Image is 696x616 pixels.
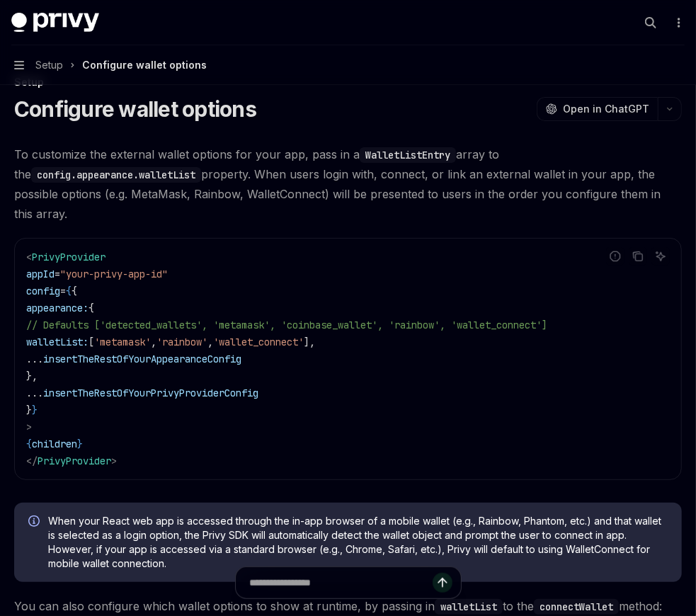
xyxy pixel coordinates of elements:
button: More actions [671,13,685,33]
span: > [111,455,117,467]
span: ], [304,336,315,348]
svg: Info [28,515,42,530]
span: { [66,285,72,297]
code: WalletListEntry [360,147,456,163]
span: PrivyProvider [38,455,111,467]
span: = [60,285,66,297]
span: walletList: [26,336,89,348]
span: ... [26,353,43,365]
span: , [151,336,156,348]
span: > [26,421,32,433]
span: < [26,251,32,263]
button: Send message [433,573,452,593]
span: appearance: [26,302,89,314]
button: Open in ChatGPT [537,97,658,121]
code: config.appearance.walletList [31,167,201,183]
button: Copy the contents from the code block [629,247,647,266]
span: insertTheRestOfYourAppearanceConfig [43,353,241,365]
span: 'rainbow' [156,336,207,348]
span: = [55,268,60,280]
span: Open in ChatGPT [563,102,649,116]
span: { [26,438,32,450]
span: 'wallet_connect' [213,336,304,348]
span: 'metamask' [94,336,151,348]
span: children [32,438,77,450]
span: appId [26,268,55,280]
span: } [32,404,38,416]
span: ... [26,387,43,399]
span: insertTheRestOfYourPrivyProviderConfig [43,387,258,399]
div: Configure wallet options [82,57,207,74]
span: PrivyProvider [32,251,105,263]
span: } [77,438,83,450]
span: , [207,336,213,348]
span: Setup [35,57,63,74]
span: // Defaults ['detected_wallets', 'metamask', 'coinbase_wallet', 'rainbow', 'wallet_connect'] [26,319,547,331]
span: { [72,285,77,297]
input: Ask a question... [250,567,433,598]
span: When your React web app is accessed through the in-app browser of a mobile wallet (e.g., Rainbow,... [48,514,668,571]
button: Ask AI [651,247,670,266]
span: To customize the external wallet options for your app, pass in a array to the property. When user... [14,144,682,224]
img: dark logo [11,13,99,33]
span: { [89,302,94,314]
span: }, [26,370,38,382]
span: </ [26,455,38,467]
span: "your-privy-app-id" [60,268,168,280]
h1: Configure wallet options [14,96,256,122]
span: } [26,404,32,416]
span: [ [89,336,94,348]
button: Report incorrect code [606,247,624,266]
span: config [26,285,60,297]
